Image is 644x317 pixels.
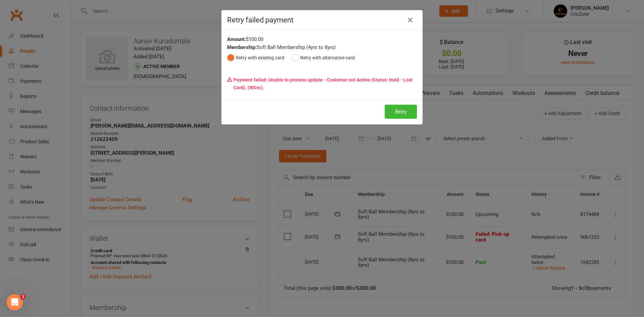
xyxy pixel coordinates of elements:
[227,73,417,94] p: Payment failed: Unable to process update - Customer not Active (Status: Hold - Lost Card). (WSvc).
[227,44,257,50] strong: Membership:
[20,294,26,300] span: 1
[227,36,246,42] strong: Amount:
[227,16,417,24] h4: Retry failed payment
[385,105,417,119] button: Retry
[227,51,284,64] button: Retry with existing card
[405,15,416,25] button: Close
[291,51,355,64] button: Retry with alternative card
[227,43,417,51] div: Soft Ball Membership (4yrs to 8yrs)
[227,35,417,43] div: $100.00
[7,294,23,310] iframe: Intercom live chat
